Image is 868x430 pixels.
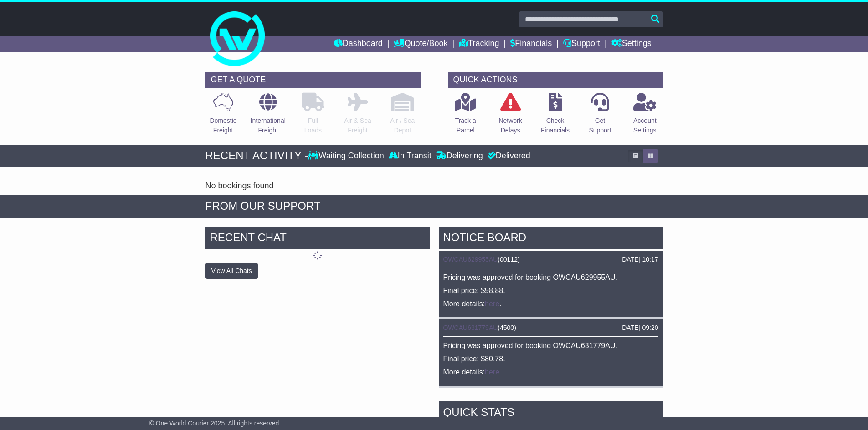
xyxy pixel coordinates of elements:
[443,354,658,363] p: Final price: $80.78.
[510,36,552,52] a: Financials
[302,116,324,135] p: Full Loads
[633,116,657,135] p: Account Settings
[485,368,499,376] a: here
[443,256,658,263] div: ( )
[205,72,421,88] div: GET A QUOTE
[443,299,658,308] p: More details: .
[620,256,658,263] div: [DATE] 10:17
[308,151,386,161] div: Waiting Collection
[541,116,570,135] p: Check Financials
[443,286,658,295] p: Final price: $98.88.
[149,420,281,427] span: © One World Courier 2025. All rights reserved.
[251,116,286,135] p: International Freight
[434,151,485,161] div: Delivering
[443,256,498,263] a: OWCAU629955AU
[443,368,658,376] p: More details: .
[611,36,652,52] a: Settings
[443,341,658,350] p: Pricing was approved for booking OWCAU631779AU.
[563,36,600,52] a: Support
[210,116,236,135] p: Domestic Freight
[498,116,522,135] p: Network Delays
[500,324,514,331] span: 4500
[334,36,383,52] a: Dashboard
[455,116,476,135] p: Track a Parcel
[455,92,477,140] a: Track aParcel
[459,36,499,52] a: Tracking
[443,324,658,332] div: ( )
[500,256,518,263] span: 00112
[250,92,286,140] a: InternationalFreight
[390,116,415,135] p: Air / Sea Depot
[205,227,430,251] div: RECENT CHAT
[205,149,308,162] div: RECENT ACTIVITY -
[205,181,663,191] div: No bookings found
[394,36,447,52] a: Quote/Book
[205,200,663,213] div: FROM OUR SUPPORT
[386,151,434,161] div: In Transit
[588,92,611,140] a: GetSupport
[443,324,498,331] a: OWCAU631779AU
[344,116,371,135] p: Air & Sea Freight
[205,263,258,279] button: View All Chats
[439,401,663,426] div: Quick Stats
[633,92,657,140] a: AccountSettings
[485,300,499,308] a: here
[209,92,236,140] a: DomesticFreight
[620,324,658,332] div: [DATE] 09:20
[540,92,570,140] a: CheckFinancials
[498,92,522,140] a: NetworkDelays
[439,227,663,251] div: NOTICE BOARD
[448,72,663,88] div: QUICK ACTIONS
[485,151,530,161] div: Delivered
[443,273,658,282] p: Pricing was approved for booking OWCAU629955AU.
[589,116,611,135] p: Get Support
